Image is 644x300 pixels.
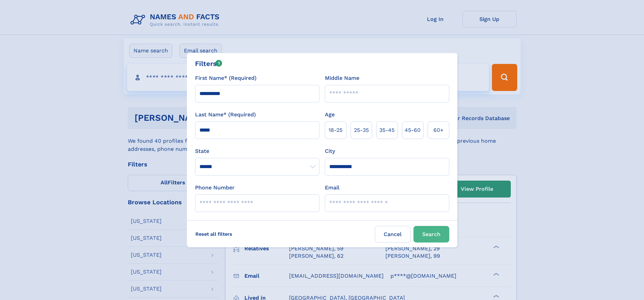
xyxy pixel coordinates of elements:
label: Cancel [375,226,411,243]
label: Phone Number [195,184,235,192]
span: 60+ [433,126,444,134]
label: First Name* (Required) [195,74,257,82]
label: State [195,147,319,155]
span: 25‑35 [354,126,369,134]
span: 35‑45 [379,126,395,134]
label: Email [325,184,339,192]
span: 18‑25 [329,126,342,134]
span: 45‑60 [405,126,421,134]
label: Last Name* (Required) [195,111,256,119]
label: Age [325,111,335,119]
div: Filters [195,59,222,69]
label: Middle Name [325,74,359,82]
button: Search [413,226,449,243]
label: Reset all filters [191,226,237,242]
label: City [325,147,335,155]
